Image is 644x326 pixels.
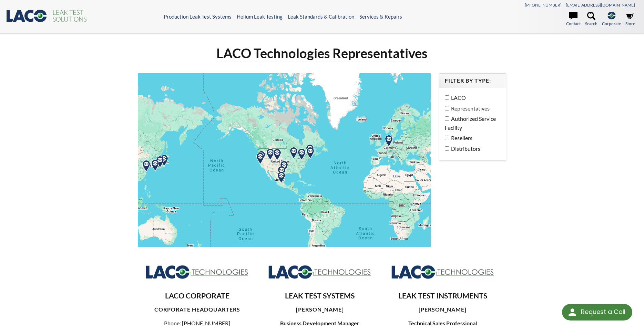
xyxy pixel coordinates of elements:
a: Leak Standards & Calibration [288,13,354,20]
div: Request a Call [562,304,632,320]
a: [PHONE_NUMBER] [525,2,562,8]
label: Resellers [445,134,497,143]
a: Helium Leak Testing [237,13,283,20]
h3: LACO CORPORATE [143,291,251,301]
input: Resellers [445,136,449,140]
label: Authorized Service Facility [445,114,497,132]
img: Logo_LACO-TECH_hi-res.jpg [268,264,371,279]
h3: LEAK TEST INSTRUMENTS [389,291,497,301]
label: Representatives [445,104,497,113]
input: Distributors [445,146,449,151]
strong: CORPORATE HEADQUARTERS [154,306,240,313]
input: LACO [445,95,449,100]
a: Services & Repairs [359,13,402,20]
a: Search [585,12,597,27]
img: Logo_LACO-TECH_hi-res.jpg [145,264,249,279]
div: Request a Call [581,304,625,320]
img: round button [567,307,578,318]
a: Production Leak Test Systems [164,13,232,20]
img: Logo_LACO-TECH_hi-res.jpg [391,264,494,279]
strong: [PERSON_NAME] [419,306,467,313]
label: Distributors [445,144,497,153]
span: Corporate [602,20,621,27]
a: Contact [566,12,581,27]
a: [EMAIL_ADDRESS][DOMAIN_NAME] [566,2,635,8]
strong: [PERSON_NAME] [296,306,344,313]
label: LACO [445,93,497,102]
h1: LACO Technologies Representatives [216,45,428,62]
input: Representatives [445,106,449,111]
h4: Filter by Type: [445,77,500,84]
input: Authorized Service Facility [445,116,449,121]
h3: LEAK TEST SYSTEMS [266,291,374,301]
a: Store [625,12,635,27]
